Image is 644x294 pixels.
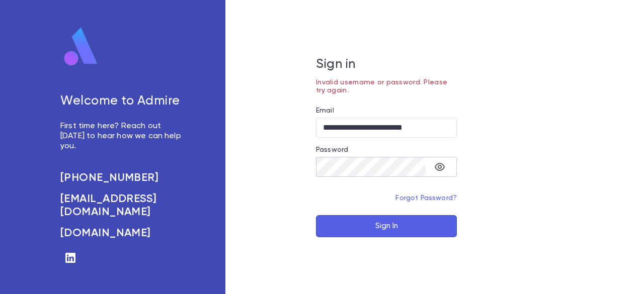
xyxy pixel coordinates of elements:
[430,157,450,177] button: toggle password visibility
[60,121,185,151] p: First time here? Reach out [DATE] to hear how we can help you.
[316,57,457,72] h5: Sign in
[316,107,334,115] label: Email
[395,194,457,202] a: Forgot Password?
[316,146,348,154] label: Password
[316,78,457,94] p: Invalid username or password. Please try again.
[316,215,457,237] button: Sign In
[60,27,102,67] img: logo
[60,94,185,109] h5: Welcome to Admire
[60,171,185,184] a: [PHONE_NUMBER]
[60,192,185,219] a: [EMAIL_ADDRESS][DOMAIN_NAME]
[60,227,185,240] a: [DOMAIN_NAME]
